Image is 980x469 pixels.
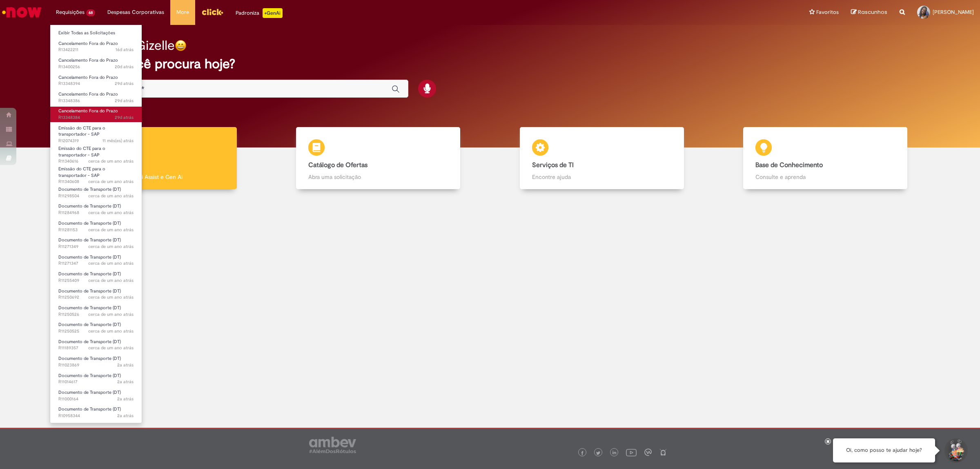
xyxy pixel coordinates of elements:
[88,227,134,233] time: 22/03/2024 06:00:58
[102,138,134,144] span: 11 mês(es) atrás
[88,210,134,216] span: cerca de um ano atrás
[88,193,134,199] span: cerca de um ano atrás
[50,253,142,268] a: Aberto R11271347 : Documento de Transporte (DT)
[596,451,600,455] img: logo_footer_twitter.png
[107,8,164,16] span: Despesas Corporativas
[309,437,356,453] img: logo_footer_ambev_rotulo_gray.png
[50,165,142,182] a: Aberto R11340608 : Emissão do CTE para o transportador - SAP
[58,108,118,114] span: Cancelamento Fora do Prazo
[50,56,142,71] a: Aberto R13400256 : Cancelamento Fora do Prazo
[58,193,134,199] span: R11298504
[117,379,134,385] span: 2a atrás
[58,305,121,311] span: Documento de Transporte (DT)
[58,210,134,216] span: R11284968
[50,371,142,386] a: Aberto R11014617 : Documento de Transporte (DT)
[50,39,142,54] a: Aberto R13422211 : Cancelamento Fora do Prazo
[58,243,134,250] span: R11271349
[58,355,121,362] span: Documento de Transporte (DT)
[50,304,142,319] a: Aberto R11250526 : Documento de Transporte (DT)
[58,80,134,87] span: R13348394
[88,345,134,351] span: cerca de um ano atrás
[58,98,134,104] span: R13348386
[81,57,899,71] h2: O que você procura hoje?
[50,287,142,302] a: Aberto R11250692 : Documento de Transporte (DT)
[58,74,118,80] span: Cancelamento Fora do Prazo
[115,114,134,121] span: 29d atrás
[50,270,142,285] a: Aberto R11255409 : Documento de Transporte (DT)
[267,127,490,190] a: Catálogo de Ofertas Abra uma solicitação
[58,145,105,158] span: Emissão do CTE para o transportador - SAP
[176,8,189,16] span: More
[117,396,134,402] time: 18/01/2024 04:23:17
[816,8,839,16] span: Favoritos
[58,373,121,379] span: Documento de Transporte (DT)
[50,25,142,423] ul: Requisições
[833,438,935,462] div: Oi, como posso te ajudar hoje?
[88,243,134,250] span: cerca de um ano atrás
[102,138,134,144] time: 02/10/2024 08:23:17
[88,179,134,185] time: 06/04/2024 04:56:06
[644,449,652,456] img: logo_footer_workplace.png
[88,345,134,351] time: 05/03/2024 01:25:52
[58,125,105,138] span: Emissão do CTE para o transportador - SAP
[58,345,134,351] span: R11189357
[755,173,895,181] p: Consulte e aprenda
[50,236,142,251] a: Aberto R11271349 : Documento de Transporte (DT)
[88,277,134,284] span: cerca de um ano atrás
[115,80,134,87] time: 03/08/2025 02:02:11
[50,388,142,403] a: Aberto R11000164 : Documento de Transporte (DT)
[580,451,584,455] img: logo_footer_facebook.png
[88,158,134,164] time: 06/04/2024 05:01:47
[88,260,134,266] time: 19/03/2024 23:50:00
[58,179,134,185] span: R11340608
[88,311,134,317] span: cerca de um ano atrás
[851,9,887,16] a: Rascunhos
[115,114,134,121] time: 03/08/2025 01:15:25
[58,413,134,419] span: R10958344
[88,193,134,199] time: 27/03/2024 02:44:20
[88,328,134,334] span: cerca de um ano atrás
[88,158,134,164] span: cerca de um ano atrás
[58,64,134,70] span: R13400256
[50,320,142,335] a: Aberto R11250525 : Documento de Transporte (DT)
[88,294,134,300] time: 14/03/2024 05:55:00
[115,98,134,104] time: 03/08/2025 01:22:26
[115,80,134,87] span: 29d atrás
[88,277,134,284] time: 15/03/2024 04:46:44
[88,227,134,233] span: cerca de um ano atrás
[58,158,134,165] span: R11340616
[58,260,134,267] span: R11271347
[43,127,267,190] a: Tirar dúvidas Tirar dúvidas com Lupi Assist e Gen Ai
[933,9,974,16] span: [PERSON_NAME]
[58,186,121,192] span: Documento de Transporte (DT)
[88,260,134,266] span: cerca de um ano atrás
[58,406,121,412] span: Documento de Transporte (DT)
[88,243,134,250] time: 19/03/2024 23:51:44
[116,47,134,53] span: 16d atrás
[56,8,85,16] span: Requisições
[88,328,134,334] time: 14/03/2024 03:43:59
[58,91,118,97] span: Cancelamento Fora do Prazo
[714,127,938,190] a: Base de Conhecimento Consulte e aprenda
[50,422,142,437] a: Aberto R10914103 : Documento de Transporte (DT)
[116,47,134,53] time: 16/08/2025 04:32:46
[58,362,134,368] span: R11023869
[58,203,121,209] span: Documento de Transporte (DT)
[58,328,134,335] span: R11250525
[612,451,617,456] img: logo_footer_linkedin.png
[201,6,223,18] img: click_logo_yellow_360x200.png
[85,173,225,181] p: Tirar dúvidas com Lupi Assist e Gen Ai
[58,220,121,226] span: Documento de Transporte (DT)
[659,449,667,456] img: logo_footer_naosei.png
[50,354,142,369] a: Aberto R11023869 : Documento de Transporte (DT)
[58,40,118,47] span: Cancelamento Fora do Prazo
[58,311,134,318] span: R11250526
[117,413,134,419] span: 2a atrás
[50,124,142,141] a: Aberto R12074319 : Emissão do CTE para o transportador - SAP
[88,294,134,300] span: cerca de um ano atrás
[58,227,134,233] span: R11281153
[117,362,134,368] time: 24/01/2024 23:56:44
[58,254,121,260] span: Documento de Transporte (DT)
[58,288,121,294] span: Documento de Transporte (DT)
[58,396,134,402] span: R11000164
